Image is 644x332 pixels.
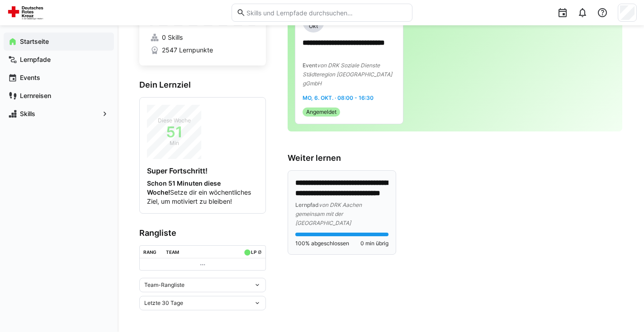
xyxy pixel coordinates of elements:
span: Lernpfad [295,201,319,208]
a: 0 Skills [150,33,255,42]
div: Rang [143,249,156,255]
a: ø [258,248,262,255]
span: 2547 Lernpunkte [162,46,213,55]
span: Angemeldet [306,108,336,116]
div: LP [251,249,256,255]
span: Letzte 30 Tage [144,299,183,307]
h3: Weiter lernen [288,153,622,163]
span: 100% abgeschlossen [295,240,349,247]
span: von DRK Soziale Dienste Städteregion [GEOGRAPHIC_DATA] gGmbH [303,62,392,87]
span: 0 min übrig [360,240,388,247]
h3: Dein Lernziel [139,80,266,90]
h3: Rangliste [139,228,266,238]
div: Team [166,249,179,255]
strong: Schon 51 Minuten diese Woche! [147,179,221,196]
span: Team-Rangliste [144,281,185,289]
p: Setze dir ein wöchentliches Ziel, um motiviert zu bleiben! [147,179,258,206]
span: Event [303,62,317,69]
input: Skills und Lernpfade durchsuchen… [246,9,407,17]
span: 0 Skills [162,33,183,42]
span: Okt [309,23,318,30]
span: von DRK Aachen gemeinsam mit der [GEOGRAPHIC_DATA] [295,201,362,226]
span: Mo, 6. Okt. · 08:00 - 16:30 [303,94,374,101]
h4: Super Fortschritt! [147,166,258,175]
